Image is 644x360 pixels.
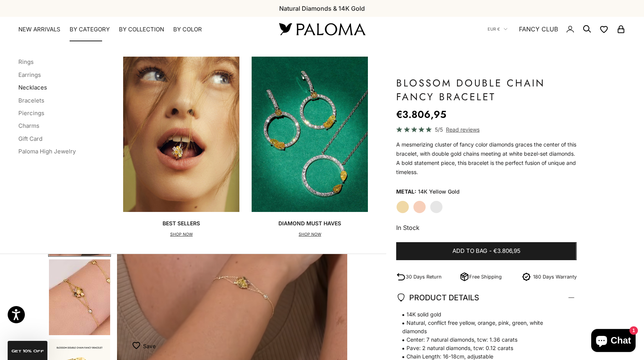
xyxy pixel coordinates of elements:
button: Add to Wishlist [132,338,156,353]
a: Piercings [18,109,44,117]
span: Add to bag [452,246,487,256]
span: €3.806,95 [493,246,520,256]
inbox-online-store-chat: Shopify online store chat [589,329,638,354]
summary: By Collection [119,26,164,33]
h1: Blossom Double Chain Fancy Bracelet [396,76,576,104]
a: Earrings [18,71,41,78]
span: GET 10% Off [11,349,44,353]
a: NEW ARRIVALS [18,26,60,33]
a: Bracelets [18,97,44,104]
a: Necklaces [18,84,47,91]
span: Pave: 2 natural diamonds, tcw: 0.12 carats [396,344,569,352]
p: In Stock [396,223,576,233]
p: Free Shipping [469,273,502,281]
p: SHOP NOW [163,231,200,238]
p: SHOP NOW [278,231,341,238]
button: EUR € [488,26,507,33]
summary: By Category [70,26,110,33]
p: Natural Diamonds & 14K Gold [279,3,365,13]
button: Go to item 6 [48,259,111,336]
a: Gift Card [18,135,42,142]
p: Diamond Must Haves [278,220,341,227]
img: #YellowGold #RoseGold #WhiteGold [49,259,110,335]
div: GET 10% Off [8,341,47,360]
span: Natural, conflict free yellow, orange, pink, green, white diamonds [396,319,569,336]
summary: PRODUCT DETAILS [396,283,576,312]
a: Rings [18,58,34,65]
nav: Primary navigation [18,26,261,33]
sale-price: €3.806,95 [396,107,446,122]
span: Center: 7 natural diamonds, tcw: 1.36 carats [396,336,569,344]
a: Charms [18,122,39,129]
div: A mesmerizing cluster of fancy color diamonds graces the center of this bracelet, with double gol... [396,140,576,177]
a: FANCY CLUB [519,24,558,34]
a: Best SellersSHOP NOW [123,57,239,238]
span: PRODUCT DETAILS [396,291,479,304]
button: Add to bag-€3.806,95 [396,242,576,261]
span: 5/5 [435,125,443,134]
p: Best Sellers [163,220,200,227]
span: 14K solid gold [396,310,569,319]
nav: Secondary navigation [488,17,626,41]
summary: By Color [173,26,202,33]
a: 5/5 Read reviews [396,125,576,134]
img: wishlist [132,342,143,349]
p: 180 Days Warranty [533,273,577,281]
span: EUR € [488,26,500,33]
legend: Metal: [396,186,416,197]
p: 30 Days Return [406,273,442,281]
variant-option-value: 14K Yellow Gold [418,186,460,197]
a: Diamond Must HavesSHOP NOW [252,57,368,238]
a: Paloma High Jewelry [18,148,76,155]
span: Read reviews [446,125,480,134]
